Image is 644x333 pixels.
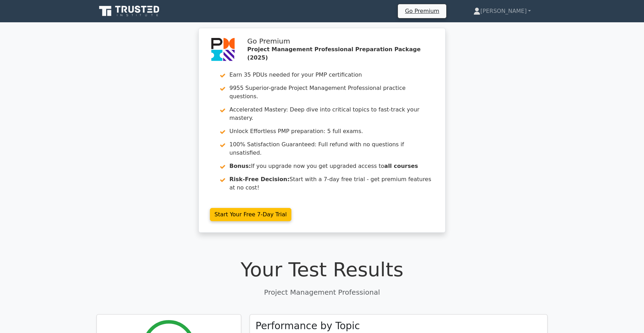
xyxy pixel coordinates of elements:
[457,4,548,18] a: [PERSON_NAME]
[96,258,548,281] h1: Your Test Results
[96,287,548,297] p: Project Management Professional
[210,208,291,221] a: Start Your Free 7-Day Trial
[256,320,360,332] h3: Performance by Topic
[401,6,443,16] a: Go Premium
